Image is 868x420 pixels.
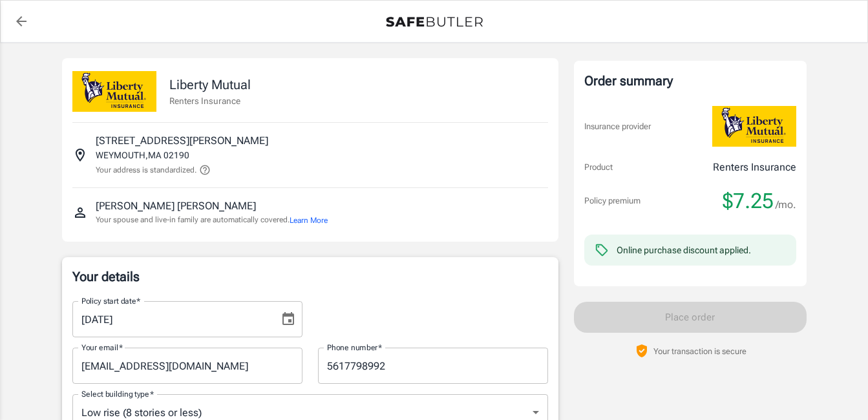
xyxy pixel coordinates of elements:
p: Policy premium [584,194,640,207]
div: Online purchase discount applied. [617,244,751,257]
label: Select building type [81,388,154,399]
button: Choose date, selected date is Oct 5, 2025 [275,306,301,332]
p: [PERSON_NAME] [PERSON_NAME] [96,198,256,214]
span: $7.25 [723,188,774,214]
img: Back to quotes [386,17,483,27]
svg: Insured person [72,205,88,220]
p: Renters Insurance [169,94,251,107]
p: Your details [72,268,548,286]
p: [STREET_ADDRESS][PERSON_NAME] [96,133,268,149]
p: Renters Insurance [713,160,796,175]
p: WEYMOUTH , MA 02190 [96,149,189,162]
p: Liberty Mutual [169,75,251,94]
input: Enter number [318,348,548,384]
label: Phone number [327,342,382,353]
p: Your transaction is secure [653,345,746,357]
div: Order summary [584,71,796,90]
p: Your spouse and live-in family are automatically covered. [96,214,328,226]
span: /mo. [776,196,796,214]
img: Liberty Mutual [712,106,796,147]
p: Your address is standardized. [96,164,196,176]
label: Policy start date [81,295,141,306]
button: Learn More [290,215,328,226]
a: back to quotes [8,8,34,34]
input: Enter email [72,348,302,384]
svg: Insured address [72,147,88,163]
img: Liberty Mutual [72,71,156,112]
label: Your email [81,342,123,353]
p: Insurance provider [584,120,651,133]
input: MM/DD/YYYY [72,301,270,337]
p: Product [584,161,613,174]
